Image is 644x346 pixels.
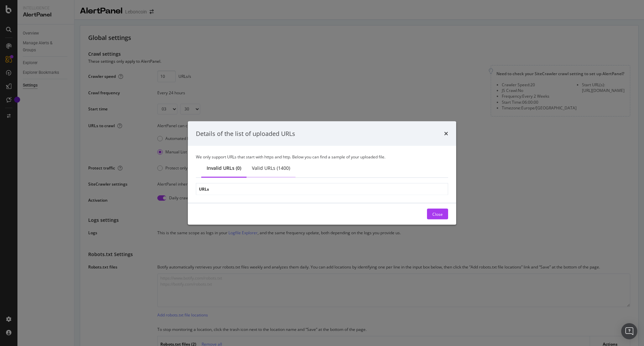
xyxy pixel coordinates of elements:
div: times [444,129,448,138]
div: Valid URLs (1400) [252,165,290,171]
button: Close [427,209,448,219]
div: Close [432,211,443,217]
div: modal [188,121,456,225]
div: Details of the list of uploaded URLs [196,129,295,138]
div: We only support URLs that start with https and http. Below you can find a sample of your uploaded... [196,154,448,160]
div: Invalid URLs (0) [207,165,241,171]
div: Open Intercom Messenger [621,323,637,339]
th: URLs [196,183,448,195]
